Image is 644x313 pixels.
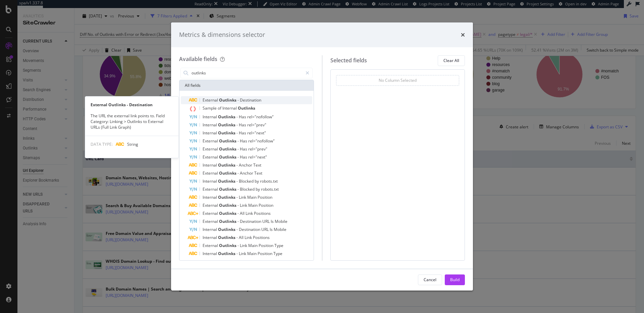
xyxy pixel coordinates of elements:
[246,210,254,216] span: Link
[237,210,240,216] span: -
[240,186,256,192] span: Blocked
[191,68,303,78] input: Search by field name
[203,202,219,208] span: External
[179,55,217,63] div: Available fields
[219,138,237,144] span: Outlinks
[379,77,417,83] div: No Column Selected
[219,243,237,248] span: Outlinks
[237,243,240,248] span: -
[258,251,273,256] span: Position
[259,243,274,248] span: Position
[203,186,219,192] span: External
[85,102,178,108] div: External Outlinks - Destination
[255,178,260,184] span: by
[203,235,218,240] span: Internal
[237,146,240,152] span: -
[203,138,219,144] span: External
[212,260,225,266] span: ( 20 / 39 )
[274,227,286,232] span: Mobile
[248,146,267,152] span: rel="prev"
[219,218,237,224] span: Outlinks
[274,243,283,248] span: Type
[218,235,236,240] span: Outlinks
[237,202,240,208] span: -
[218,122,236,128] span: Outlinks
[239,130,247,136] span: Has
[239,194,247,200] span: Link
[219,146,237,152] span: Outlinks
[240,138,248,144] span: Has
[236,122,239,128] span: -
[218,194,236,200] span: Outlinks
[240,146,248,152] span: Has
[237,138,240,144] span: -
[424,277,436,283] div: Cancel
[248,138,275,144] span: rel="nofollow"
[247,194,258,200] span: Main
[256,186,261,192] span: by
[203,162,218,168] span: Internal
[262,218,271,224] span: URL
[273,251,282,256] span: Type
[219,202,237,208] span: Outlinks
[237,97,240,103] span: -
[450,277,460,283] div: Build
[236,227,239,232] span: -
[438,55,465,66] button: Clear All
[443,58,459,63] div: Clear All
[236,251,239,256] span: -
[239,235,245,240] span: All
[236,130,239,136] span: -
[239,178,255,184] span: Blocked
[253,162,261,168] span: Text
[240,243,248,248] span: Link
[254,210,271,216] span: Positions
[203,146,219,152] span: External
[218,130,236,136] span: Outlinks
[222,105,238,111] span: Internal
[240,170,254,176] span: Anchor
[203,130,218,136] span: Internal
[171,22,473,291] div: modal
[275,218,287,224] span: Mobile
[240,202,248,208] span: Link
[85,113,178,130] div: The URL the external link points to. Field Category: Linking > Outlinks to External URLs (Full Li...
[237,154,240,160] span: -
[258,194,272,200] span: Position
[203,243,219,248] span: External
[218,162,236,168] span: Outlinks
[218,178,236,184] span: Outlinks
[239,114,247,120] span: Has
[247,114,274,120] span: rel="nofollow"
[247,251,258,256] span: Main
[236,235,239,240] span: -
[236,194,239,200] span: -
[248,202,259,208] span: Main
[240,97,261,103] span: Destination
[237,218,240,224] span: -
[203,105,218,111] span: Sample
[261,227,270,232] span: URL
[330,57,367,64] div: Selected fields
[240,154,248,160] span: Has
[203,227,218,232] span: Internal
[203,154,219,160] span: External
[461,30,465,39] div: times
[218,227,236,232] span: Outlinks
[179,30,265,39] div: Metrics & dimensions selector
[179,80,314,91] div: All fields
[236,114,239,120] span: -
[247,130,266,136] span: rel="next"
[186,260,211,266] span: Show 10 more
[203,114,218,120] span: Internal
[219,170,237,176] span: Outlinks
[259,202,273,208] span: Position
[218,114,236,120] span: Outlinks
[219,97,237,103] span: Outlinks
[238,105,255,111] span: Outlinks
[261,186,279,192] span: robots.txt
[239,227,261,232] span: Destination
[219,186,237,192] span: Outlinks
[240,218,262,224] span: Destination
[203,178,218,184] span: Internal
